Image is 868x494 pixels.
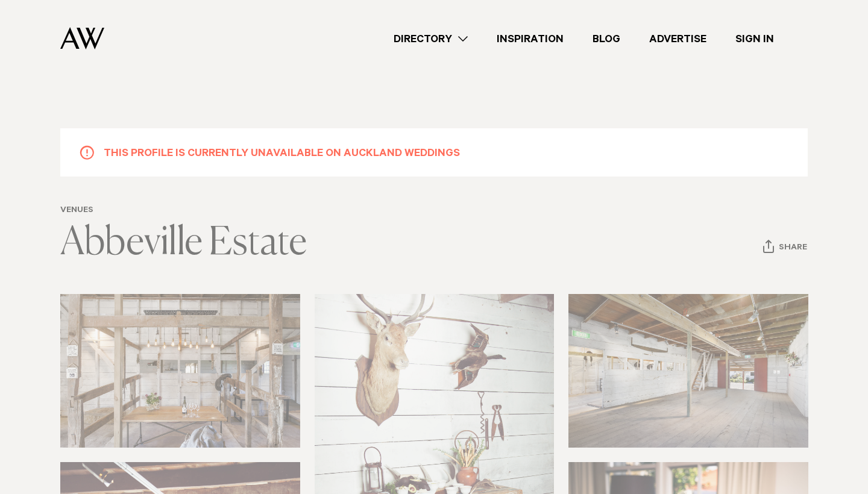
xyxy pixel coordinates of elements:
a: Advertise [635,31,721,47]
h5: This profile is currently unavailable on Auckland Weddings [104,145,460,160]
a: Blog [578,31,635,47]
a: Directory [379,31,482,47]
a: Inspiration [482,31,578,47]
a: Sign In [721,31,788,47]
img: Auckland Weddings Logo [60,27,104,49]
